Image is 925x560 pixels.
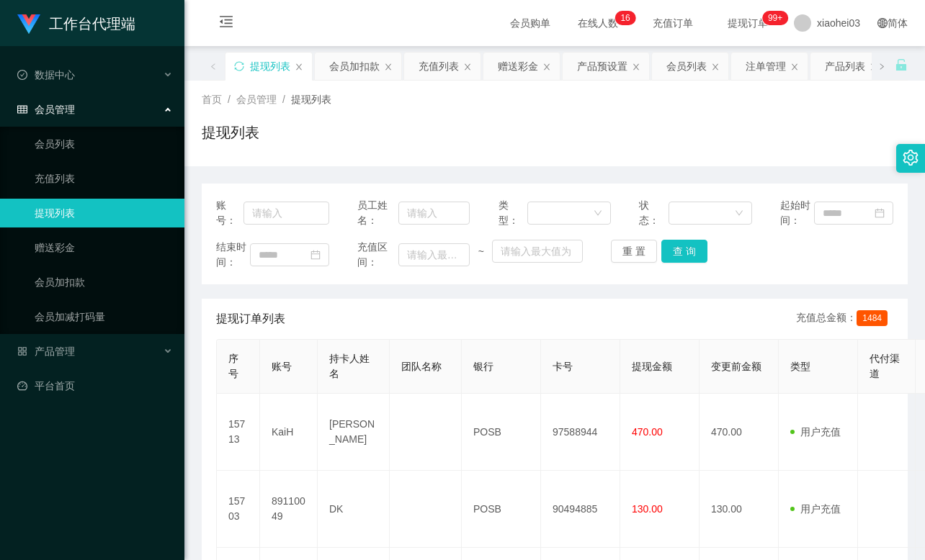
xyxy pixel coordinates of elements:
[632,503,663,515] span: 130.00
[419,53,459,80] div: 充值列表
[553,361,573,372] span: 卡号
[877,18,888,28] i: 图标: global
[35,268,173,297] a: 会员加扣款
[228,94,231,105] span: /
[17,17,135,29] a: 工作台代理端
[462,471,541,548] td: POSB
[318,471,390,548] td: DK
[260,471,318,548] td: 89110049
[236,94,277,105] span: 会员管理
[492,240,583,263] input: 请输入最大值为
[762,11,788,25] sup: 917
[202,122,259,143] h1: 提现列表
[615,11,635,25] sup: 16
[541,394,620,471] td: 97588944
[17,346,27,356] i: 图标: appstore-o
[594,209,602,219] i: 图标: down
[632,426,663,438] span: 470.00
[234,61,244,71] i: 图标: sync
[711,361,761,372] span: 变更前金额
[473,361,493,372] span: 银行
[462,394,541,471] td: POSB
[875,208,885,218] i: 图标: calendar
[470,244,492,259] span: ~
[857,310,888,326] span: 1484
[35,233,173,262] a: 赠送彩金
[35,164,173,193] a: 充值列表
[17,69,75,81] span: 数据中心
[666,53,707,80] div: 会员列表
[632,63,640,71] i: 图标: close
[577,53,627,80] div: 产品预设置
[282,94,285,105] span: /
[796,310,893,328] div: 充值总金额：
[870,63,878,71] i: 图标: close
[243,202,329,225] input: 请输入
[329,353,370,379] span: 持卡人姓名
[746,53,786,80] div: 注单管理
[790,63,799,71] i: 图标: close
[463,63,472,71] i: 图标: close
[878,63,885,70] i: 图标: right
[35,302,173,331] a: 会员加减打码量
[620,11,625,25] p: 1
[903,150,919,166] i: 图标: setting
[700,394,779,471] td: 470.00
[645,18,700,28] span: 充值订单
[611,240,657,263] button: 重 置
[295,63,303,71] i: 图标: close
[735,209,743,219] i: 图标: down
[17,104,75,115] span: 会员管理
[384,63,393,71] i: 图标: close
[210,63,217,70] i: 图标: left
[250,53,290,80] div: 提现列表
[895,58,908,71] i: 图标: unlock
[825,53,865,80] div: 产品列表
[17,14,40,35] img: logo.9652507e.png
[639,198,668,228] span: 状态：
[499,198,527,228] span: 类型：
[870,353,900,379] span: 代付渠道
[329,53,380,80] div: 会员加扣款
[401,361,442,372] span: 团队名称
[310,250,321,260] i: 图标: calendar
[700,471,779,548] td: 130.00
[217,471,260,548] td: 15703
[17,104,27,114] i: 图标: table
[216,310,285,328] span: 提现订单列表
[711,63,720,71] i: 图标: close
[17,371,173,400] a: 图标: dashboard平台首页
[541,471,620,548] td: 90494885
[398,202,470,225] input: 请输入
[790,361,810,372] span: 类型
[720,18,775,28] span: 提现订单
[17,70,27,80] i: 图标: check-circle-o
[357,240,398,270] span: 充值区间：
[49,1,135,47] h1: 工作台代理端
[571,18,625,28] span: 在线人数
[398,243,470,266] input: 请输入最小值为
[780,198,814,228] span: 起始时间：
[542,63,551,71] i: 图标: close
[17,346,75,357] span: 产品管理
[790,503,841,515] span: 用户充值
[318,394,390,471] td: [PERSON_NAME]
[217,394,260,471] td: 15713
[35,199,173,227] a: 提现列表
[272,361,292,372] span: 账号
[228,353,238,379] span: 序号
[216,240,250,270] span: 结束时间：
[498,53,538,80] div: 赠送彩金
[260,394,318,471] td: KaiH
[202,1,251,47] i: 图标: menu-fold
[216,198,243,228] span: 账号：
[661,240,707,263] button: 查 询
[625,11,630,25] p: 6
[202,94,222,105] span: 首页
[632,361,672,372] span: 提现金额
[291,94,331,105] span: 提现列表
[790,426,841,438] span: 用户充值
[357,198,398,228] span: 员工姓名：
[35,130,173,158] a: 会员列表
